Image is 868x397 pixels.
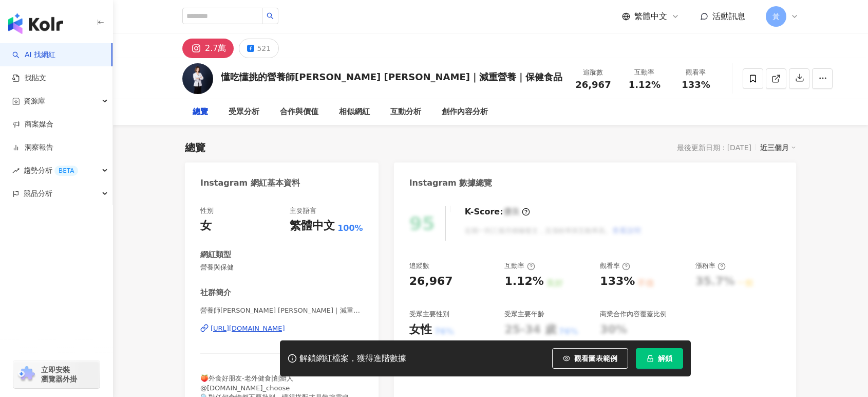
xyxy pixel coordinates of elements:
div: Instagram 數據總覽 [409,177,493,189]
div: 女 [200,218,212,234]
div: 觀看率 [676,67,715,78]
a: 商案媒合 [12,119,53,130]
div: 商業合作內容覆蓋比例 [600,310,667,319]
div: 受眾主要性別 [409,310,449,319]
span: 趨勢分析 [24,159,78,182]
div: 互動率 [504,261,535,270]
a: 找貼文 [12,73,46,83]
div: 互動分析 [390,106,421,118]
div: 女性 [409,322,432,338]
div: 相似網紅 [339,106,370,118]
div: 追蹤數 [574,67,613,78]
button: 521 [239,39,279,58]
div: 觀看率 [600,261,630,270]
div: 總覽 [185,140,205,155]
span: 133% [682,80,710,90]
div: 主要語言 [290,206,316,215]
span: 立即安裝 瀏覽器外掛 [41,365,77,384]
div: 受眾分析 [229,106,259,118]
img: logo [8,13,63,34]
div: 合作與價值 [280,106,318,118]
span: 解鎖 [658,354,672,363]
div: 2.7萬 [205,41,226,56]
a: [URL][DOMAIN_NAME] [200,324,363,333]
span: 活動訊息 [712,11,745,21]
button: 觀看圖表範例 [552,348,628,369]
div: 追蹤數 [409,261,429,270]
span: lock [647,355,654,362]
a: chrome extension立即安裝 瀏覽器外掛 [13,360,100,388]
span: 1.12% [629,80,661,90]
img: chrome extension [16,366,36,383]
div: 懂吃懂挑的營養師[PERSON_NAME] [PERSON_NAME]｜減重營養｜保健食品 [221,70,562,83]
span: 營養與保健 [200,263,363,272]
span: rise [12,167,20,174]
span: 26,967 [575,79,611,90]
div: 近三個月 [760,141,796,154]
div: [URL][DOMAIN_NAME] [211,324,285,333]
div: 受眾主要年齡 [504,310,544,319]
div: 繁體中文 [290,218,335,234]
div: 創作內容分析 [442,106,488,118]
span: 繁體中文 [634,11,667,22]
span: 營養師[PERSON_NAME] [PERSON_NAME]｜減重營養｜保健食品｜減鹽滷味 | nutritionlife_crystal [200,306,363,315]
span: search [267,12,274,20]
span: 觀看圖表範例 [574,354,617,363]
div: Instagram 網紅基本資料 [200,177,300,189]
div: 1.12% [504,274,543,290]
div: 漲粉率 [695,261,726,270]
div: BETA [54,166,78,176]
a: 洞察報告 [12,142,53,153]
div: 社群簡介 [200,287,231,298]
div: K-Score : [465,206,530,218]
div: 網紅類型 [200,249,231,260]
span: 資源庫 [24,89,45,113]
img: KOL Avatar [182,63,213,94]
button: 解鎖 [636,348,683,369]
div: 最後更新日期：[DATE] [677,143,751,152]
div: 521 [257,41,271,56]
button: 2.7萬 [182,39,234,58]
div: 26,967 [409,274,453,290]
span: 100% [337,223,363,234]
a: searchAI 找網紅 [12,50,55,60]
span: 黃 [772,11,780,22]
div: 互動率 [625,67,664,78]
div: 133% [600,274,635,290]
div: 性別 [200,206,214,215]
div: 總覽 [193,106,208,118]
div: 解鎖網紅檔案，獲得進階數據 [299,353,406,364]
span: 競品分析 [24,182,52,205]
